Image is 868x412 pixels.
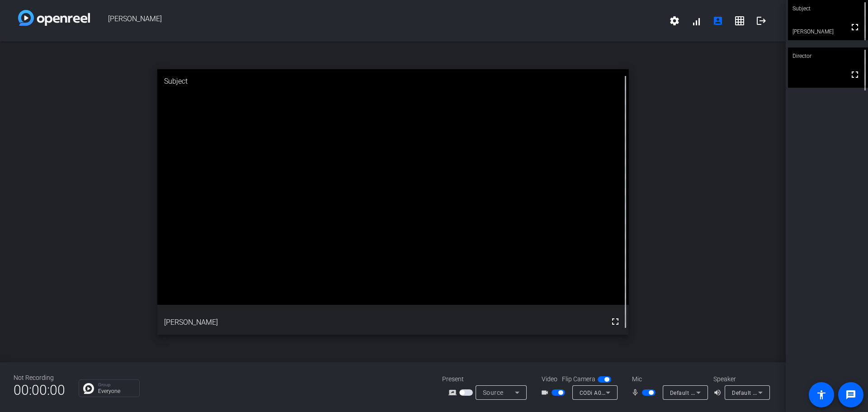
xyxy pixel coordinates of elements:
mat-icon: accessibility [816,389,827,400]
mat-icon: fullscreen [610,316,621,327]
mat-icon: settings [669,15,680,26]
div: Subject [157,69,629,94]
span: Video [542,374,557,384]
div: Mic [623,374,713,384]
span: [PERSON_NAME] [90,10,664,32]
p: Group [98,383,135,387]
mat-icon: screen_share_outline [448,387,459,398]
span: 00:00:00 [14,379,65,401]
span: CODi A05023 Alloco IR Webcam (0bda:571d) [580,389,699,396]
p: Everyone [98,388,135,394]
div: Present [442,374,533,384]
mat-icon: videocam_outline [541,387,552,398]
div: Not Recording [14,373,65,383]
div: Speaker [713,374,768,384]
button: signal_cellular_alt [685,10,707,32]
span: Default - Speakers (Realtek(R) Audio) [732,389,830,396]
img: white-gradient.svg [18,10,90,26]
mat-icon: fullscreen [849,69,860,80]
mat-icon: logout [756,15,767,26]
img: Chat Icon [83,383,94,394]
mat-icon: message [845,389,856,400]
span: Flip Camera [562,374,595,384]
mat-icon: mic_none [631,387,642,398]
mat-icon: account_box [712,15,723,26]
div: Director [788,47,868,65]
span: Source [483,389,504,396]
mat-icon: fullscreen [849,22,860,33]
mat-icon: grid_on [734,15,745,26]
mat-icon: volume_up [713,387,724,398]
